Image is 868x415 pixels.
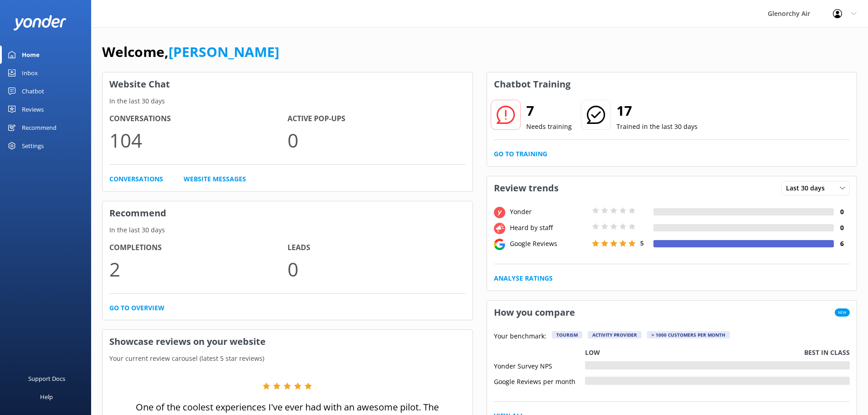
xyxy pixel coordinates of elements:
h3: Recommend [103,201,473,225]
h2: 7 [526,100,572,122]
div: Yonder Survey NPS [494,361,585,369]
div: Google Reviews per month [494,377,585,385]
div: Tourism [552,331,582,338]
h1: Welcome, [102,41,279,63]
div: Help [40,388,53,406]
p: 0 [288,254,466,284]
div: Chatbot [22,82,44,100]
div: > 1000 customers per month [647,331,730,338]
p: Best in class [804,348,850,358]
div: Reviews [22,100,44,118]
a: [PERSON_NAME] [169,42,279,61]
h3: Review trends [487,176,565,200]
a: Analyse Ratings [494,273,553,283]
p: Your current review carousel (latest 5 star reviews) [103,354,473,364]
h4: Conversations [109,113,288,125]
div: Support Docs [28,369,65,388]
h4: 0 [834,207,850,217]
a: Website Messages [184,174,246,184]
div: Activity Provider [588,331,642,338]
a: Go to overview [109,303,164,313]
p: In the last 30 days [103,96,473,106]
a: Conversations [109,174,163,184]
h4: Active Pop-ups [288,113,466,125]
h3: How you compare [487,301,582,324]
div: Settings [22,137,44,155]
p: 104 [109,125,288,155]
h4: 6 [834,239,850,249]
h4: 0 [834,223,850,233]
span: New [835,308,850,317]
a: Go to Training [494,149,547,159]
div: Yonder [508,207,590,217]
h4: Completions [109,242,288,254]
div: Home [22,46,40,64]
div: Heard by staff [508,223,590,233]
h2: 17 [616,100,698,122]
p: Your benchmark: [494,331,546,342]
h3: Showcase reviews on your website [103,330,473,354]
p: Low [585,348,600,358]
p: Trained in the last 30 days [616,122,698,132]
p: Needs training [526,122,572,132]
h3: Website Chat [103,72,473,96]
p: 0 [288,125,466,155]
div: Google Reviews [508,239,590,249]
h3: Chatbot Training [487,72,577,96]
img: yonder-white-logo.png [14,15,66,30]
span: Last 30 days [786,183,830,193]
span: 5 [640,239,644,247]
p: In the last 30 days [103,225,473,235]
div: Inbox [22,64,38,82]
h4: Leads [288,242,466,254]
p: 2 [109,254,288,284]
div: Recommend [22,118,56,137]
